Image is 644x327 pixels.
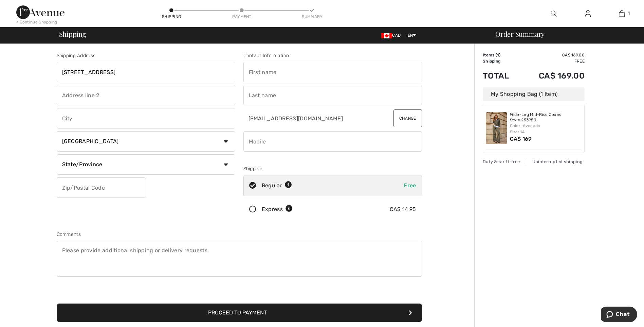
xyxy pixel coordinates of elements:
div: Order Summary [487,31,640,37]
img: search the website [551,10,557,18]
img: Canadian Dollar [381,33,392,38]
div: Shipping [243,165,422,172]
img: Wide-Leg Mid-Rise Jeans Style 253950 [486,112,507,144]
div: < Continue Shopping [16,19,57,25]
span: EN [408,33,416,38]
input: Mobile [243,131,422,152]
input: Address line 2 [57,85,235,105]
div: Regular [262,182,292,190]
div: Comments [57,231,422,238]
div: Shipping Address [57,52,235,59]
div: CA$ 14.95 [390,205,416,213]
img: My Info [585,10,591,18]
img: My Bag [619,10,625,18]
td: Items ( ) [483,52,520,58]
span: 1 [497,53,499,57]
span: CA$ 169 [510,136,532,142]
input: Zip/Postal Code [57,177,146,198]
a: Sign In [579,10,596,18]
td: Free [520,58,585,64]
td: Total [483,64,520,87]
div: Shipping [161,14,182,20]
td: CA$ 169.00 [520,64,585,87]
div: Color: Avocado Size: 14 [510,123,582,135]
span: 1 [628,11,630,17]
span: CAD [381,33,403,38]
a: 1 [605,10,638,18]
a: Wide-Leg Mid-Rise Jeans Style 253950 [510,112,582,123]
img: 1ère Avenue [16,5,65,19]
div: Duty & tariff-free | Uninterrupted shipping [483,158,585,165]
button: Proceed to Payment [57,304,422,322]
input: First name [243,62,422,82]
span: Shipping [59,31,86,37]
input: E-mail [243,108,378,128]
div: Payment [232,14,252,20]
div: Express [262,205,293,213]
td: Shipping [483,58,520,64]
td: CA$ 169.00 [520,52,585,58]
div: My Shopping Bag (1 Item) [483,87,585,101]
input: Last name [243,85,422,105]
button: Change [393,109,422,127]
span: Free [404,182,416,189]
input: Address line 1 [57,62,235,82]
div: Contact Information [243,52,422,59]
input: City [57,108,235,128]
iframe: Opens a widget where you can chat to one of our agents [601,307,637,324]
div: Summary [302,14,322,20]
